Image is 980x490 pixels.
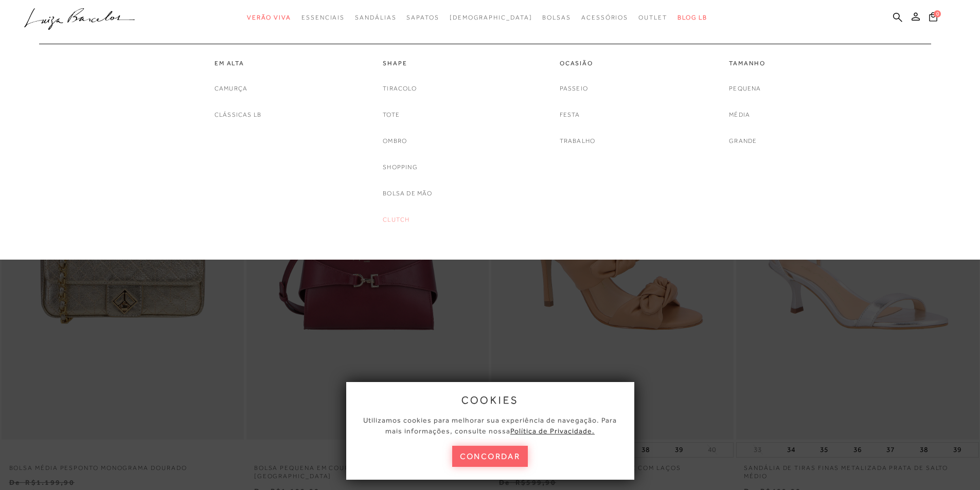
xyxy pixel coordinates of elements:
a: noSubCategoriesText [383,188,432,199]
button: 0 [926,11,940,25]
a: categoryNavScreenReaderText [729,59,765,68]
a: noSubCategoriesText [383,214,409,225]
button: concordar [452,446,528,467]
a: noSubCategoriesText [383,110,400,120]
span: Outlet [638,14,667,21]
span: Utilizamos cookies para melhorar sua experiência de navegação. Para mais informações, consulte nossa [363,416,617,435]
span: Acessórios [581,14,628,21]
span: 0 [934,10,941,17]
span: Essenciais [301,14,345,21]
a: noSubCategoriesText [729,136,757,147]
a: noSubCategoriesText [215,83,247,94]
a: BLOG LB [678,8,707,27]
a: categoryNavScreenReaderText [581,8,628,27]
a: noSubCategoriesText [383,136,407,147]
a: noSubCategoriesText [560,136,596,147]
a: noSubCategoriesText [729,83,761,94]
a: noSubCategoriesText [560,83,588,94]
a: categoryNavScreenReaderText [560,59,596,68]
a: noSubCategoriesText [560,110,580,120]
span: cookies [461,394,519,406]
a: Política de Privacidade. [510,427,595,435]
a: noSubCategoriesText [450,8,532,27]
span: Sapatos [406,14,439,21]
span: [DEMOGRAPHIC_DATA] [450,14,532,21]
a: categoryNavScreenReaderText [406,8,439,27]
a: categoryNavScreenReaderText [542,8,571,27]
a: categoryNavScreenReaderText [247,8,291,27]
a: categoryNavScreenReaderText [301,8,345,27]
a: noSubCategoriesText [215,110,261,120]
a: noSubCategoriesText [729,110,750,120]
a: categoryNavScreenReaderText [638,8,667,27]
a: categoryNavScreenReaderText [215,59,261,68]
a: categoryNavScreenReaderText [355,8,396,27]
a: noSubCategoriesText [383,162,418,173]
span: BLOG LB [678,14,707,21]
span: Verão Viva [247,14,291,21]
span: Sandálias [355,14,396,21]
a: categoryNavScreenReaderText [383,59,432,68]
a: noSubCategoriesText [383,83,417,94]
span: Bolsas [542,14,571,21]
